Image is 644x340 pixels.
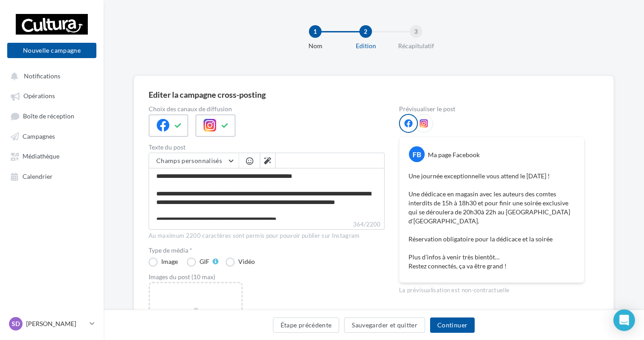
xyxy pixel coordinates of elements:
button: Étape précédente [273,317,340,333]
a: Boîte de réception [5,108,98,124]
div: Edition [337,41,395,50]
div: Image [161,258,178,265]
div: Au maximum 2200 caractères sont permis pour pouvoir publier sur Instagram [149,232,385,240]
div: 3 [410,25,422,38]
a: Opérations [5,87,98,104]
span: SD [12,319,20,328]
button: Sauvegarder et quitter [344,317,425,333]
div: Editer la campagne cross-posting [149,91,266,99]
span: Campagnes [23,132,55,140]
div: Prévisualiser le post [399,106,585,112]
button: Continuer [430,317,475,333]
div: FB [409,146,425,162]
a: Calendrier [5,168,98,184]
div: Nom [286,41,344,50]
div: La prévisualisation est non-contractuelle [399,283,585,295]
span: Calendrier [23,172,53,180]
div: Ma page Facebook [428,150,480,159]
span: Boîte de réception [23,112,74,120]
button: Notifications [5,68,95,84]
a: SD [PERSON_NAME] [7,315,96,332]
div: Vidéo [238,258,255,265]
p: Une journée exceptionnelle vous attend le [DATE] ! Une dédicace en magasin avec les auteurs des c... [408,172,575,271]
button: Nouvelle campagne [7,43,96,58]
div: Open Intercom Messenger [613,309,635,331]
label: Texte du post [149,144,385,150]
div: GIF [200,258,209,265]
span: Notifications [24,72,60,80]
a: Médiathèque [5,148,98,164]
button: Champs personnalisés [149,153,239,168]
div: 1 [309,25,322,38]
p: [PERSON_NAME] [26,319,86,328]
span: Médiathèque [23,153,59,160]
div: 2 [359,25,372,38]
label: Choix des canaux de diffusion [149,106,385,112]
label: Type de média * [149,247,385,254]
div: Récapitulatif [387,41,445,50]
div: Images du post (10 max) [149,274,385,280]
span: Champs personnalisés [156,157,222,164]
span: Opérations [23,92,55,100]
label: 364/2200 [149,220,385,230]
a: Campagnes [5,128,98,144]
